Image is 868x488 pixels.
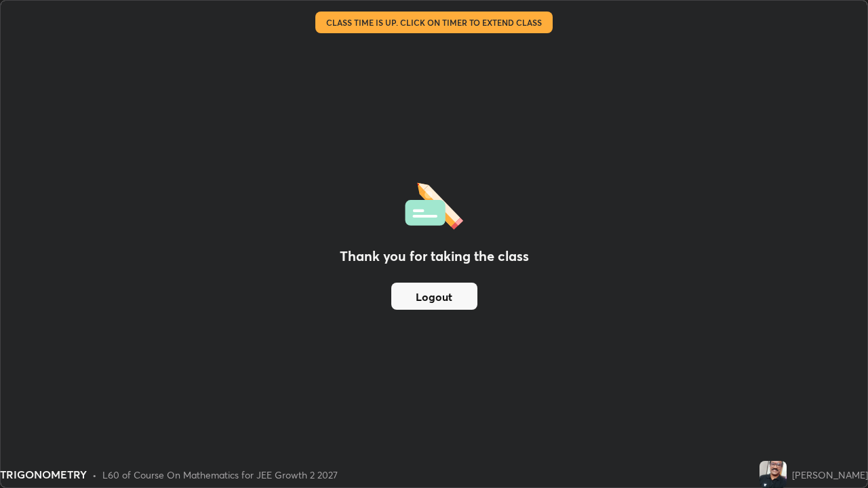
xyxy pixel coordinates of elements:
[92,468,97,482] div: •
[340,246,529,266] h2: Thank you for taking the class
[759,461,787,488] img: 020e023223db44b3b855fec2c82464f0.jpg
[405,178,463,230] img: offlineFeedback.1438e8b3.svg
[792,468,868,482] div: [PERSON_NAME]
[102,468,338,482] div: L60 of Course On Mathematics for JEE Growth 2 2027
[391,283,477,310] button: Logout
